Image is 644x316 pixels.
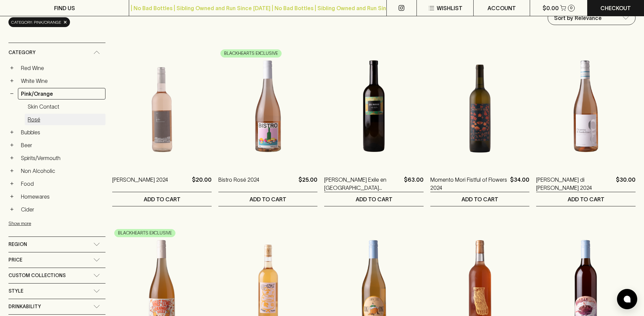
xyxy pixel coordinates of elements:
[8,299,105,314] div: Drinkability
[8,252,105,268] div: Price
[536,47,636,165] img: Gorgo Chiaretto di Bardolino Rosato 2024
[616,176,636,192] p: $30.00
[18,139,105,151] a: Beer
[8,217,97,230] button: Show more
[8,284,105,299] div: Style
[554,14,602,22] p: Sort by Relevance
[8,167,15,174] button: +
[18,204,105,215] a: Cider
[8,65,15,71] button: +
[404,176,424,192] p: $63.00
[8,142,15,149] button: +
[624,296,630,302] img: bubble-icon
[8,180,15,187] button: +
[8,129,15,136] button: +
[568,195,604,203] p: ADD TO CART
[324,192,424,206] button: ADD TO CART
[8,155,15,161] button: +
[536,192,636,206] button: ADD TO CART
[63,19,67,26] span: ×
[536,176,613,192] a: [PERSON_NAME] di [PERSON_NAME] 2024
[548,11,635,25] div: Sort by Relevance
[112,192,212,206] button: ADD TO CART
[18,178,105,189] a: Food
[18,75,105,87] a: White Wine
[8,237,105,252] div: Region
[18,62,105,74] a: Red Wine
[18,165,105,177] a: Non Alcoholic
[324,176,401,192] a: [PERSON_NAME] Exile en [GEOGRAPHIC_DATA] Rkatsiteli 2022
[430,47,530,165] img: Momento Mori Fistful of Flowers 2024
[8,193,15,200] button: +
[25,114,105,125] a: Rosé
[8,302,41,311] span: Drinkability
[8,240,27,249] span: Region
[600,4,631,12] p: Checkout
[8,268,105,283] div: Custom Collections
[299,176,317,192] p: $25.00
[570,6,573,10] p: 0
[8,206,15,213] button: +
[18,127,105,138] a: Bubbles
[430,192,530,206] button: ADD TO CART
[8,77,15,84] button: +
[249,195,286,203] p: ADD TO CART
[218,176,259,192] a: Bistro Rosé 2024
[18,191,105,202] a: Homewares
[324,47,424,165] img: Ori Marani Exile en Caucasus Rkatsiteli 2022
[543,4,559,12] p: $0.00
[510,176,529,192] p: $34.00
[437,4,462,12] p: Wishlist
[18,88,105,99] a: Pink/Orange
[54,4,75,12] p: FIND US
[8,287,23,295] span: Style
[487,4,516,12] p: ACCOUNT
[25,101,105,112] a: Skin Contact
[112,176,168,192] a: [PERSON_NAME] 2024
[8,256,22,264] span: Price
[461,195,498,203] p: ADD TO CART
[8,48,35,57] span: Category
[356,195,392,203] p: ADD TO CART
[8,90,15,97] button: −
[8,271,66,280] span: Custom Collections
[218,192,318,206] button: ADD TO CART
[218,47,318,165] img: Bistro Rosé 2024
[11,19,61,26] span: Category: pink/orange
[8,43,105,62] div: Category
[112,47,212,165] img: Jules Rosé 2024
[144,195,181,203] p: ADD TO CART
[430,176,508,192] a: Momento Mori Fistful of Flowers 2024
[192,176,212,192] p: $20.00
[18,152,105,164] a: Spirits/Vermouth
